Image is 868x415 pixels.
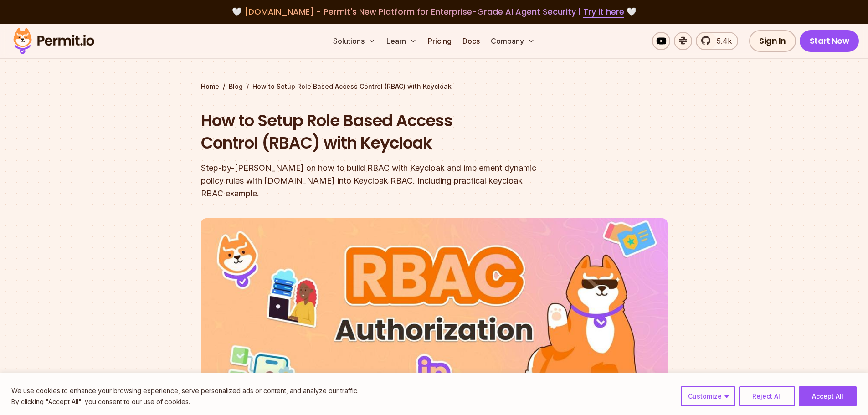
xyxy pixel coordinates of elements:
[201,82,219,91] a: Home
[681,386,735,406] button: Customize
[201,82,668,91] div: / /
[459,32,483,50] a: Docs
[749,30,796,52] a: Sign In
[329,32,379,50] button: Solutions
[11,385,359,396] p: We use cookies to enhance your browsing experience, serve personalized ads or content, and analyz...
[739,386,795,406] button: Reject All
[711,36,732,46] span: 5.4k
[696,32,738,50] a: 5.4k
[22,5,846,18] div: 🤍 🤍
[383,32,421,50] button: Learn
[424,32,455,50] a: Pricing
[201,109,551,154] h1: How to Setup Role Based Access Control (RBAC) with Keycloak
[487,32,539,50] button: Company
[800,30,859,52] a: Start Now
[583,6,624,18] a: Try it here
[11,396,359,407] p: By clicking "Accept All", you consent to our use of cookies.
[9,26,98,56] img: Permit logo
[229,82,243,91] a: Blog
[799,386,857,406] button: Accept All
[244,6,624,17] span: [DOMAIN_NAME] - Permit's New Platform for Enterprise-Grade AI Agent Security |
[201,162,551,200] div: Step-by-[PERSON_NAME] on how to build RBAC with Keycloak and implement dynamic policy rules with ...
